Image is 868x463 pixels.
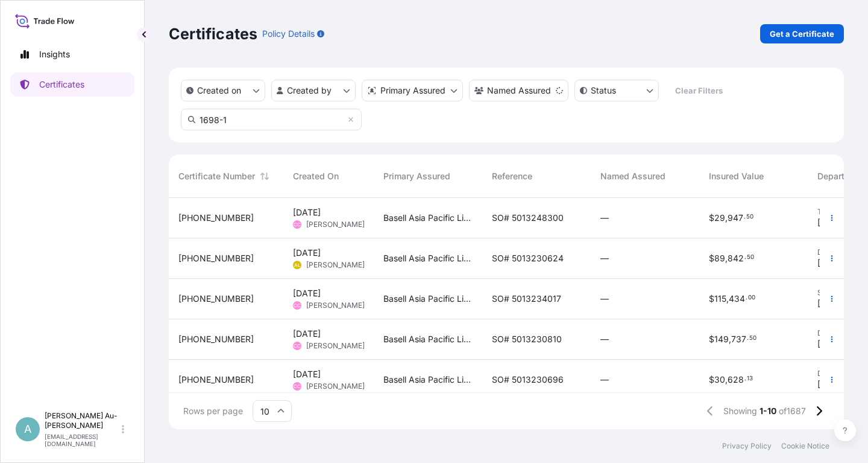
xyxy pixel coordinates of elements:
[723,405,757,417] span: Showing
[45,433,119,447] p: [EMAIL_ADDRESS][DOMAIN_NAME]
[492,252,564,264] span: SO# 5013230624
[746,215,753,219] span: 50
[169,24,257,43] p: Certificates
[714,335,729,343] span: 149
[293,206,321,219] span: [DATE]
[306,382,365,391] span: [PERSON_NAME]
[709,254,714,263] span: $
[744,255,746,260] span: .
[10,72,134,97] a: Certificates
[294,259,301,271] span: AL
[725,254,728,263] span: ,
[178,293,254,305] span: [PHONE_NUMBER]
[747,255,754,260] span: 50
[293,170,339,182] span: Created On
[747,336,749,340] span: .
[271,80,356,101] button: createdBy Filter options
[770,28,834,40] p: Get a Certificate
[306,260,365,270] span: [PERSON_NAME]
[817,338,845,350] span: [DATE]
[747,377,753,381] span: 13
[574,80,659,101] button: certificateStatus Filter options
[178,333,254,345] span: [PHONE_NUMBER]
[178,170,255,182] span: Certificate Number
[725,375,728,384] span: ,
[492,374,564,386] span: SO# 5013230696
[294,380,301,392] span: CC
[492,212,564,224] span: SO# 5013248300
[362,80,463,101] button: distributor Filter options
[600,252,609,264] span: —
[781,441,829,451] a: Cookie Notice
[600,170,665,182] span: Named Assured
[709,170,764,182] span: Insured Value
[729,335,731,343] span: ,
[492,293,561,305] span: SO# 5013234017
[709,214,714,222] span: $
[181,80,265,101] button: createdOn Filter options
[181,109,362,130] input: Search Certificate or Reference...
[380,85,445,97] p: Primary Assured
[293,287,321,299] span: [DATE]
[591,85,616,97] p: Status
[383,212,473,224] span: Basell Asia Pacific Limited
[492,170,532,182] span: Reference
[294,299,301,311] span: CC
[726,295,729,303] span: ,
[748,296,755,300] span: 00
[197,85,241,97] p: Created on
[178,252,254,264] span: [PHONE_NUMBER]
[728,375,744,384] span: 628
[306,341,365,351] span: [PERSON_NAME]
[760,24,844,43] a: Get a Certificate
[383,293,473,305] span: Basell Asia Pacific Limited
[469,80,568,101] button: cargoOwner Filter options
[779,405,806,417] span: of 1687
[383,170,450,182] span: Primary Assured
[709,375,714,384] span: $
[728,214,743,222] span: 947
[383,252,473,264] span: Basell Asia Pacific Limited
[287,85,332,97] p: Created by
[600,293,609,305] span: —
[600,333,609,345] span: —
[714,375,725,384] span: 30
[183,405,243,417] span: Rows per page
[45,411,119,430] p: [PERSON_NAME] Au-[PERSON_NAME]
[709,295,714,303] span: $
[759,405,776,417] span: 1-10
[178,212,254,224] span: [PHONE_NUMBER]
[728,254,744,263] span: 842
[746,296,747,300] span: .
[600,374,609,386] span: —
[714,254,725,263] span: 89
[306,301,365,310] span: [PERSON_NAME]
[24,423,31,435] span: A
[675,85,723,97] p: Clear Filters
[293,328,321,340] span: [DATE]
[744,377,746,381] span: .
[665,81,732,100] button: Clear Filters
[725,214,728,222] span: ,
[714,295,726,303] span: 115
[492,333,562,345] span: SO# 5013230810
[749,336,756,340] span: 50
[709,335,714,343] span: $
[714,214,725,222] span: 29
[293,368,321,380] span: [DATE]
[262,28,315,40] p: Policy Details
[817,298,845,310] span: [DATE]
[306,220,365,229] span: [PERSON_NAME]
[817,378,845,391] span: [DATE]
[383,333,473,345] span: Basell Asia Pacific Limited
[178,374,254,386] span: [PHONE_NUMBER]
[10,42,134,66] a: Insights
[729,295,745,303] span: 434
[293,247,321,259] span: [DATE]
[817,217,845,229] span: [DATE]
[731,335,746,343] span: 737
[294,340,301,352] span: CC
[487,85,551,97] p: Named Assured
[722,441,772,451] a: Privacy Policy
